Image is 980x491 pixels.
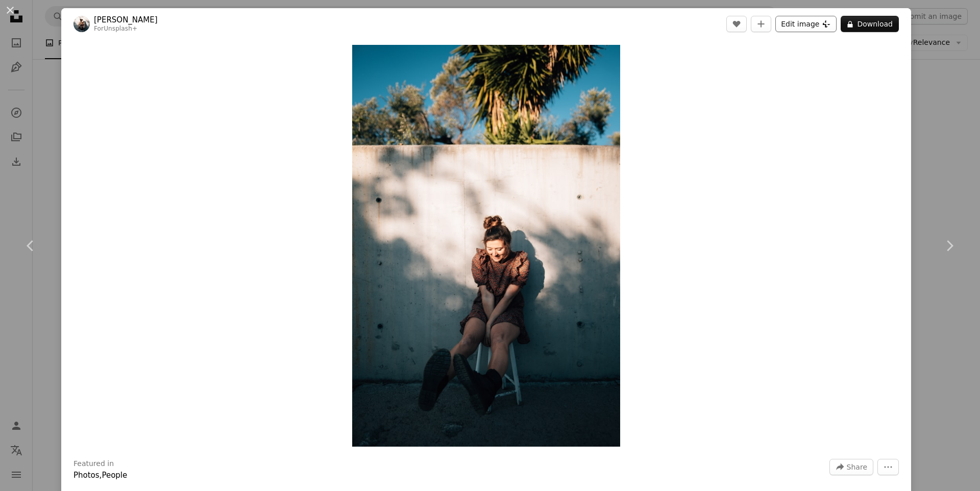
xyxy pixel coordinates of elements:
[94,25,158,33] div: For
[829,459,873,475] button: Share this image
[73,471,100,480] a: Photos
[73,16,90,32] img: Go to Elisabeth Jurenka's profile
[352,45,620,447] img: a woman sitting on a chair in front of a wall
[104,25,137,32] a: Unsplash+
[102,471,127,480] a: People
[352,45,620,447] button: Zoom in on this image
[94,15,158,25] a: [PERSON_NAME]
[775,16,837,32] button: Edit image
[919,197,980,295] a: Next
[73,459,114,469] h3: Featured in
[841,16,899,32] button: Download
[847,459,867,475] span: Share
[726,16,747,32] button: Like
[100,471,102,480] span: ,
[751,16,771,32] button: Add to Collection
[877,459,899,475] button: More Actions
